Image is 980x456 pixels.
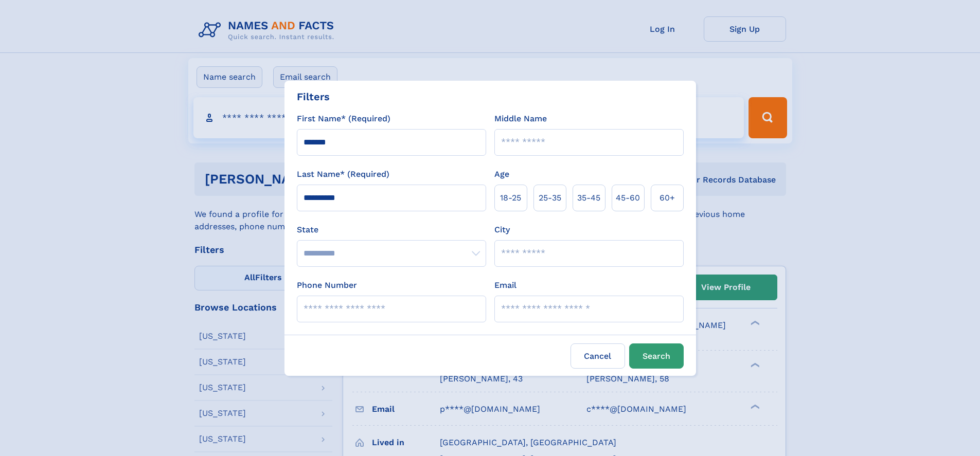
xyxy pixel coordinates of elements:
[616,192,640,204] span: 45‑60
[577,192,600,204] span: 35‑45
[494,224,510,236] label: City
[297,168,389,180] label: Last Name* (Required)
[629,343,684,369] button: Search
[539,192,561,204] span: 25‑35
[494,113,547,125] label: Middle Name
[297,279,357,291] label: Phone Number
[297,224,486,236] label: State
[571,343,625,369] label: Cancel
[500,192,521,204] span: 18‑25
[297,89,330,104] div: Filters
[297,113,390,125] label: First Name* (Required)
[494,168,509,180] label: Age
[494,279,516,291] label: Email
[660,192,675,204] span: 60+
